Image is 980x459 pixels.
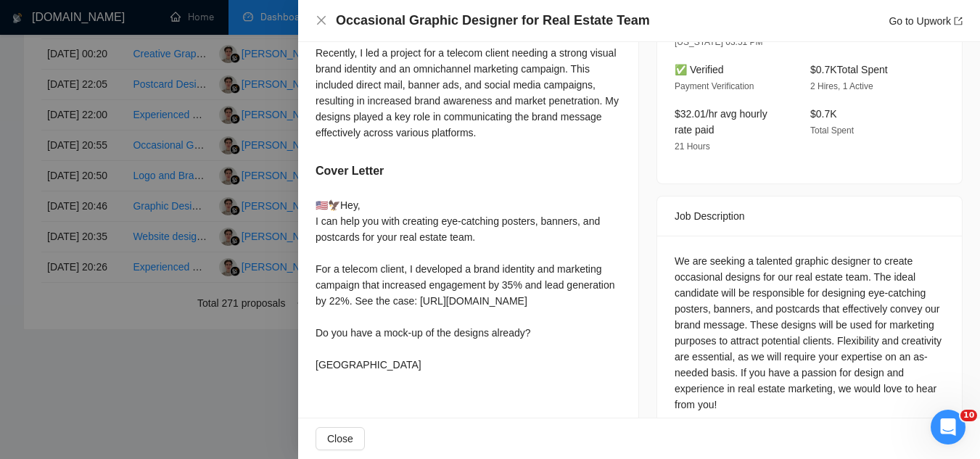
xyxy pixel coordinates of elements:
iframe: Intercom live chat [931,410,965,444]
span: 10 [960,410,977,421]
span: Close [327,431,353,447]
div: Job Description [675,197,944,236]
div: 🇺🇸🦅Hey, I can help you with creating eye-catching posters, banners, and postcards for your real e... [316,197,621,373]
h4: Occasional Graphic Designer for Real Estate Team [336,12,650,30]
span: $0.7K Total Spent [810,64,888,75]
h5: Cover Letter [316,162,384,180]
span: Payment Verification [675,81,754,91]
span: [US_STATE] 03:51 PM [675,37,763,47]
span: $0.7K [810,108,837,120]
button: Close [316,427,365,450]
span: $32.01/hr avg hourly rate paid [675,108,767,136]
span: 21 Hours [675,141,710,152]
button: Close [316,15,327,27]
span: close [316,15,327,26]
span: ✅ Verified [675,64,724,75]
a: Go to Upworkexport [889,15,963,27]
span: export [954,17,963,25]
span: Total Spent [810,125,854,136]
div: Recently, I led a project for a telecom client needing a strong visual brand identity and an omni... [316,45,621,141]
span: 2 Hires, 1 Active [810,81,873,91]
